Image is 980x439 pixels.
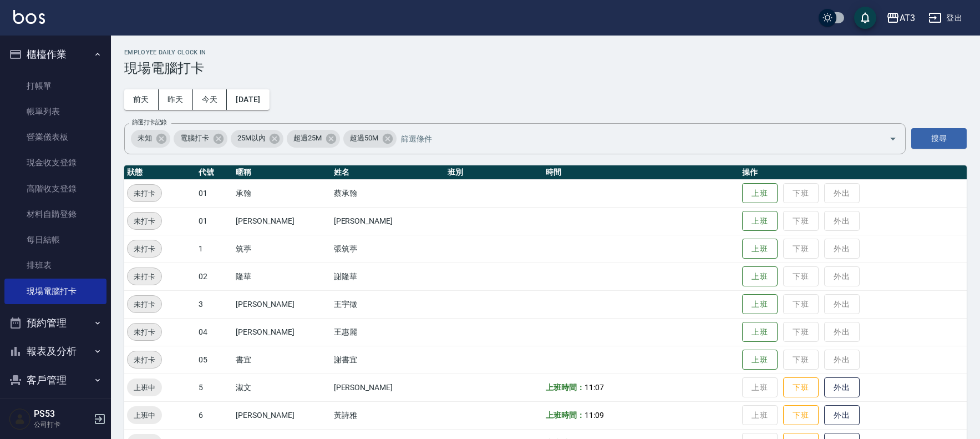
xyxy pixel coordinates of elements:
[445,165,543,180] th: 班別
[196,318,233,346] td: 04
[4,253,106,278] a: 排班表
[4,366,106,395] button: 客戶管理
[128,299,161,310] span: 未打卡
[546,383,585,392] b: 上班時間：
[4,99,106,124] a: 帳單列表
[233,235,331,263] td: 筑葶
[127,382,162,393] span: 上班中
[233,374,331,401] td: 淑文
[546,411,585,420] b: 上班時間：
[159,89,193,110] button: 昨天
[398,129,870,148] input: 篩選條件
[4,309,106,337] button: 預約管理
[233,165,331,180] th: 暱稱
[4,337,106,366] button: 報表及分析
[739,165,967,180] th: 操作
[585,383,604,392] span: 11:07
[124,49,967,56] h2: Employee Daily Clock In
[174,130,227,148] div: 電腦打卡
[4,124,106,150] a: 營業儀表板
[196,374,233,401] td: 5
[131,133,159,144] span: 未知
[331,263,445,290] td: 謝隆華
[742,239,778,259] button: 上班
[196,263,233,290] td: 02
[231,130,284,148] div: 25M以內
[331,374,445,401] td: [PERSON_NAME]
[824,405,860,426] button: 外出
[331,318,445,346] td: 王惠麗
[196,346,233,374] td: 05
[193,89,227,110] button: 今天
[783,377,819,398] button: 下班
[233,401,331,429] td: [PERSON_NAME]
[196,179,233,207] td: 01
[196,207,233,235] td: 01
[331,346,445,374] td: 謝書宜
[34,408,90,420] h5: PS53
[128,354,161,366] span: 未打卡
[331,235,445,263] td: 張筑葶
[9,408,31,430] img: Person
[331,165,445,180] th: 姓名
[128,271,161,282] span: 未打卡
[824,377,860,398] button: 外出
[124,89,159,110] button: 前天
[128,188,161,199] span: 未打卡
[196,165,233,180] th: 代號
[227,89,269,110] button: [DATE]
[331,179,445,207] td: 蔡承翰
[287,130,340,148] div: 超過25M
[343,130,397,148] div: 超過50M
[128,215,161,227] span: 未打卡
[131,130,170,148] div: 未知
[331,290,445,318] td: 王宇徵
[196,290,233,318] td: 3
[128,326,161,338] span: 未打卡
[742,211,778,231] button: 上班
[911,128,967,149] button: 搜尋
[742,183,778,204] button: 上班
[233,346,331,374] td: 書宜
[127,410,162,421] span: 上班中
[742,294,778,315] button: 上班
[4,150,106,175] a: 現金收支登錄
[4,227,106,253] a: 每日結帳
[854,7,876,29] button: save
[882,7,920,29] button: AT3
[196,235,233,263] td: 1
[196,401,233,429] td: 6
[900,11,915,25] div: AT3
[4,40,106,69] button: 櫃檯作業
[233,179,331,207] td: 承翰
[174,133,216,144] span: 電腦打卡
[233,318,331,346] td: [PERSON_NAME]
[742,322,778,342] button: 上班
[742,350,778,370] button: 上班
[233,290,331,318] td: [PERSON_NAME]
[783,405,819,426] button: 下班
[343,133,385,144] span: 超過50M
[13,10,45,24] img: Logo
[4,176,106,201] a: 高階收支登錄
[4,394,106,423] button: 員工及薪資
[124,165,196,180] th: 狀態
[742,266,778,287] button: 上班
[585,411,604,420] span: 11:09
[4,279,106,304] a: 現場電腦打卡
[4,201,106,227] a: 材料自購登錄
[34,420,90,430] p: 公司打卡
[231,133,272,144] span: 25M以內
[124,60,967,76] h3: 現場電腦打卡
[924,8,967,28] button: 登出
[543,165,739,180] th: 時間
[331,207,445,235] td: [PERSON_NAME]
[128,243,161,255] span: 未打卡
[4,73,106,99] a: 打帳單
[132,118,167,127] label: 篩選打卡記錄
[884,130,902,148] button: Open
[233,263,331,290] td: 隆華
[287,133,328,144] span: 超過25M
[233,207,331,235] td: [PERSON_NAME]
[331,401,445,429] td: 黃詩雅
